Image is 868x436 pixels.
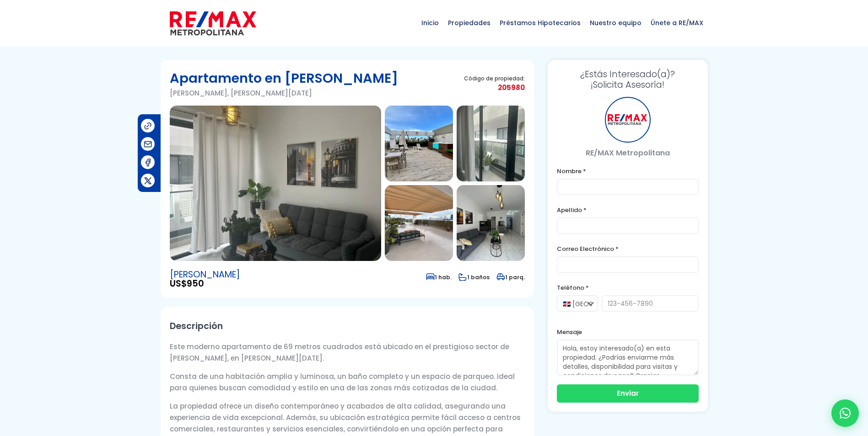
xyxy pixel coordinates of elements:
img: Compartir [143,158,153,167]
label: Correo Electrónico * [557,243,699,255]
img: Compartir [143,121,153,131]
span: ¿Estás Interesado(a)? [557,69,699,80]
img: Apartamento en Evaristo Morales [170,106,381,261]
label: Apellido * [557,204,699,216]
span: Inicio [417,9,443,37]
img: Apartamento en Evaristo Morales [457,185,525,261]
span: US$ [170,279,240,288]
label: Mensaje [557,326,699,338]
img: Compartir [143,139,153,149]
p: RE/MAX Metropolitana [557,147,699,159]
textarea: Hola, estoy interesado(a) en esta propiedad. ¿Podrías enviarme más detalles, disponibilidad para ... [557,340,699,375]
button: Enviar [557,384,699,403]
h3: ¡Solicita Asesoría! [557,69,699,90]
span: 1 hab. [426,273,452,281]
p: Este moderno apartamento de 69 metros cuadrados está ubicado en el prestigioso sector de [PERSON_... [170,341,525,364]
span: Préstamos Hipotecarios [495,9,585,37]
p: [PERSON_NAME], [PERSON_NAME][DATE] [170,87,398,99]
span: [PERSON_NAME] [170,270,240,279]
span: Nuestro equipo [585,9,646,37]
img: Apartamento en Evaristo Morales [385,106,453,181]
label: Teléfono * [557,282,699,293]
label: Nombre * [557,165,699,177]
span: Únete a RE/MAX [646,9,708,37]
span: 1 baños [458,273,490,281]
input: 123-456-7890 [602,295,699,312]
h2: Descripción [170,316,525,336]
span: Propiedades [443,9,495,37]
img: Apartamento en Evaristo Morales [385,185,453,261]
h1: Apartamento en [PERSON_NAME] [170,69,398,87]
span: 950 [187,277,204,290]
img: Apartamento en Evaristo Morales [457,106,525,181]
span: Código de propiedad: [464,75,525,82]
span: 1 parq. [496,273,525,281]
p: Consta de una habitación amplia y luminosa, un baño completo y un espacio de parqueo. Ideal para ... [170,371,525,393]
img: Compartir [143,176,153,186]
span: 205980 [464,82,525,93]
div: RE/MAX Metropolitana [605,97,651,143]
